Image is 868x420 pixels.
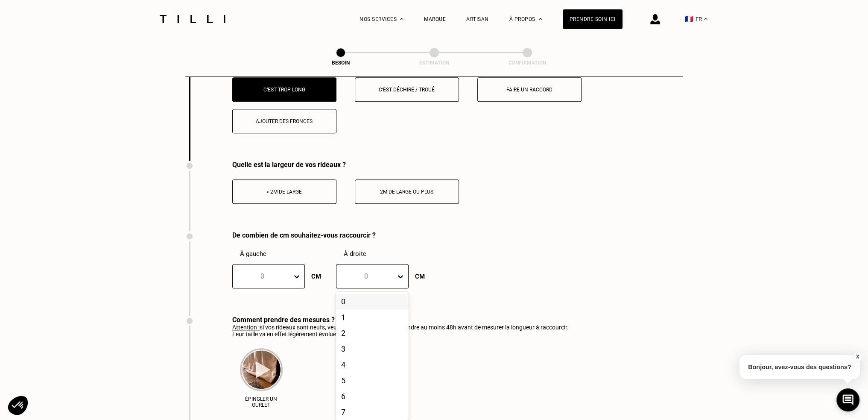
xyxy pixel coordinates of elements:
div: 6 [336,388,409,404]
div: 2m de large ou plus [359,189,454,195]
a: Prendre soin ici [563,9,623,29]
div: Ajouter des fronces [237,118,332,124]
p: si vos rideaux sont neufs, veuillez les laver puis les suspendre au moins 48h avant de mesurer la... [232,324,569,338]
button: 2m de large ou plus [355,179,459,204]
p: Épingler un ourlet [243,396,280,408]
button: C‘est déchiré / troué [355,77,459,102]
div: Estimation [392,60,477,66]
div: 1 [336,309,409,325]
div: 2 [336,325,409,341]
button: < 2m de large [232,179,336,204]
img: épingler un ourlet [240,348,283,391]
p: À gauche [240,250,318,258]
div: Besoin [298,60,383,66]
p: CM [415,273,425,280]
img: menu déroulant [704,18,707,20]
span: 🇫🇷 [685,15,693,23]
div: 0 [336,294,409,309]
div: 7 [336,404,409,420]
a: Marque [424,16,446,22]
div: Quelle est la largeur de vos rideaux ? [232,161,459,169]
div: De combien de cm souhaitez-vous raccourcir ? [232,231,421,239]
div: 5 [336,373,409,388]
div: 4 [336,357,409,373]
button: C‘est trop long [232,77,336,102]
img: icône connexion [650,14,660,24]
img: Logo du service de couturière Tilli [157,15,228,23]
button: Faire un raccord [477,77,582,102]
img: Menu déroulant [400,18,403,20]
img: Menu déroulant à propos [539,18,542,20]
p: CM [311,273,321,280]
p: Bonjour, avez-vous des questions? [739,355,860,379]
div: Confirmation [485,60,570,66]
div: < 2m de large [237,189,332,195]
div: C‘est trop long [237,87,332,93]
button: X [853,352,862,361]
u: Attention : [232,324,260,331]
div: 3 [336,341,409,357]
button: Ajouter des fronces [232,109,336,133]
div: Faire un raccord [482,87,577,93]
a: Artisan [466,16,489,22]
div: C‘est déchiré / troué [359,87,454,93]
p: À droite [344,250,421,258]
div: Comment prendre des mesures ? [232,316,569,324]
